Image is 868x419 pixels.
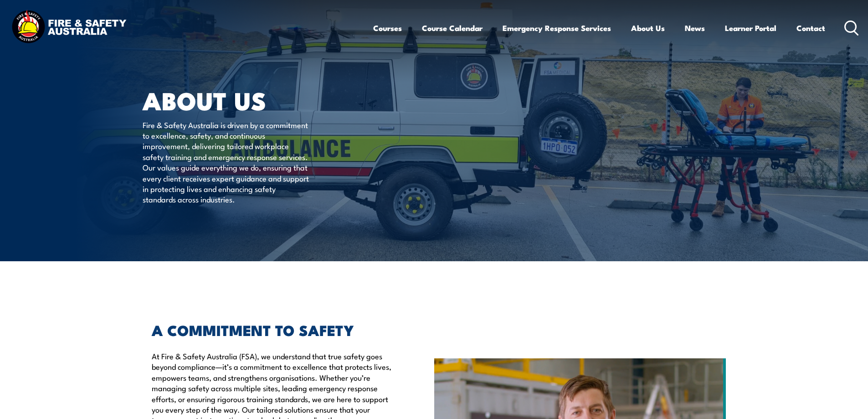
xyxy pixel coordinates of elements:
a: Courses [373,16,402,40]
a: Course Calendar [422,16,483,40]
a: Emergency Response Services [503,16,611,40]
p: Fire & Safety Australia is driven by a commitment to excellence, safety, and continuous improveme... [143,119,309,205]
a: News [685,16,705,40]
a: Contact [796,16,825,40]
h1: About Us [143,89,368,111]
a: About Us [631,16,665,40]
h2: A COMMITMENT TO SAFETY [152,323,392,336]
a: Learner Portal [725,16,776,40]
